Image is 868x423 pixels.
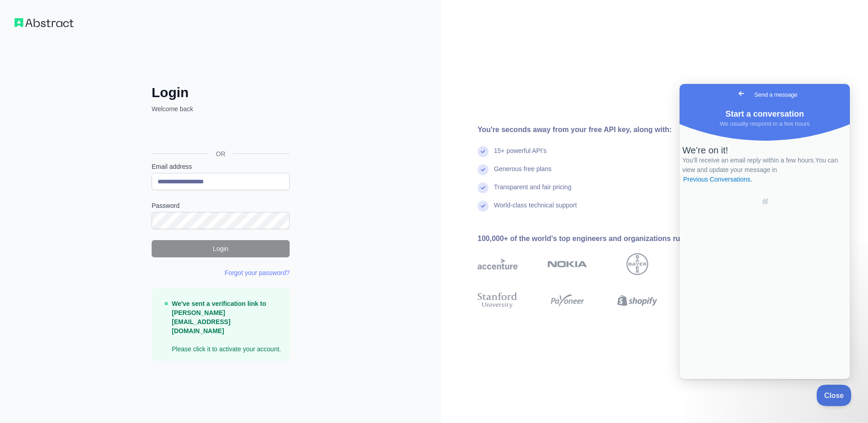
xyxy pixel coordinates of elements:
[817,384,852,406] iframe: Help Scout Beacon - Close
[478,201,488,211] img: check mark
[478,182,488,193] img: check mark
[617,290,657,310] img: shopify
[209,149,233,158] span: OR
[172,300,266,334] strong: We've sent a verification link to [PERSON_NAME][EMAIL_ADDRESS][DOMAIN_NAME]
[172,299,283,354] p: Please click it to activate your account.
[478,290,518,310] img: stanford university
[494,146,547,164] div: 15+ powerful API's
[547,290,587,310] img: payoneer
[478,164,488,175] img: check mark
[152,162,290,171] label: Email address
[152,104,290,113] p: Welcome back
[15,18,74,27] img: Workflow
[494,201,577,219] div: World-class technical support
[147,123,292,143] iframe: Sign in with Google Button
[152,240,290,257] button: Login
[478,233,756,244] div: 100,000+ of the world's top engineers and organizations run on Abstract:
[547,253,587,275] img: nokia
[478,146,488,157] img: check mark
[494,164,552,182] div: Generous free plans
[680,84,850,379] iframe: Help Scout Beacon - Live Chat, Contact Form, and Knowledge Base
[225,269,290,276] a: Forgot your password?
[478,124,756,135] div: You're seconds away from your free API key, along with:
[626,253,648,275] img: bayer
[152,201,290,210] label: Password
[478,253,518,275] img: accenture
[152,84,290,101] h2: Login
[494,182,572,201] div: Transparent and fair pricing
